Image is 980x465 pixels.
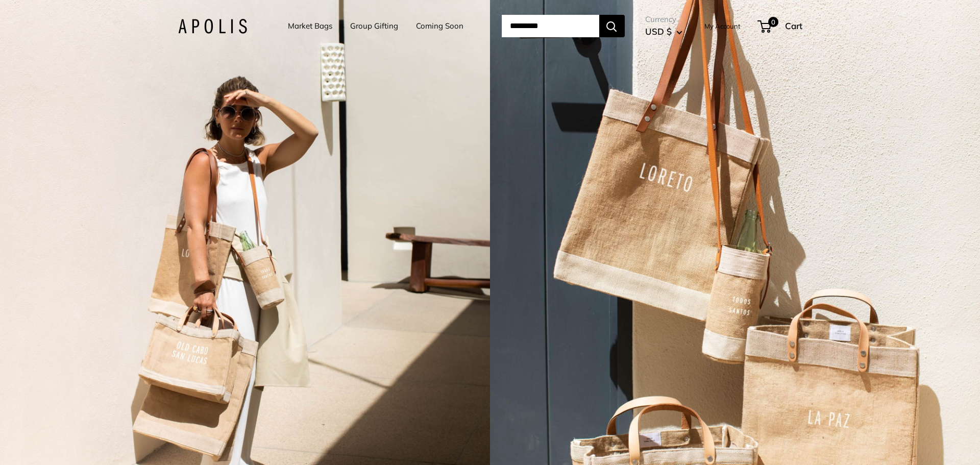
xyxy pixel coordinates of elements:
[645,12,682,27] span: Currency
[350,19,398,33] a: Group Gifting
[645,26,672,37] span: USD $
[599,15,625,37] button: Search
[502,15,599,37] input: Search...
[178,19,247,34] img: Apolis
[785,20,802,31] span: Cart
[758,18,802,34] a: 0 Cart
[768,17,778,27] span: 0
[704,20,741,32] a: My Account
[416,19,463,33] a: Coming Soon
[645,23,682,40] button: USD $
[288,19,332,33] a: Market Bags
